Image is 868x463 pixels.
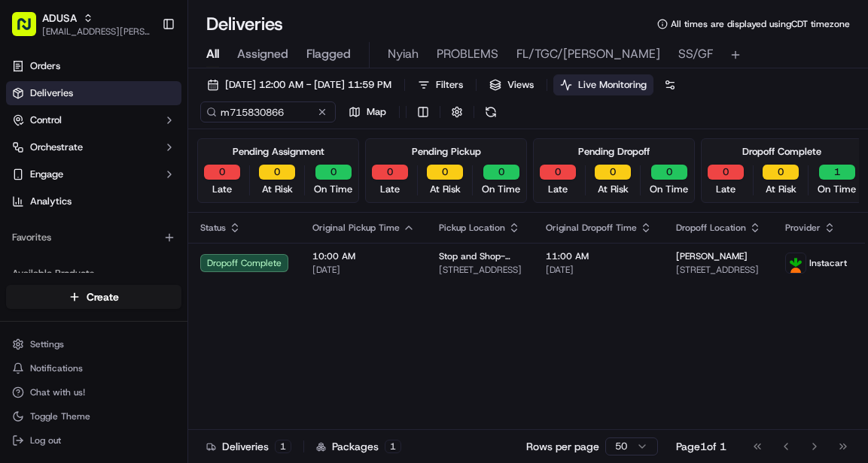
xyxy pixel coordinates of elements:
button: Log out [6,430,181,451]
button: 0 [204,165,240,180]
span: [STREET_ADDRESS] [676,264,761,276]
button: Orchestrate [6,135,181,159]
span: All [206,45,219,63]
span: 10:00 AM [312,250,415,262]
div: Dropoff Complete0Late0At Risk1On Time [701,138,863,203]
span: Original Dropoff Time [546,222,637,234]
div: Dropoff Complete [742,145,821,159]
a: Deliveries [6,81,181,105]
span: Views [507,78,534,92]
span: Nyiah [388,45,419,63]
span: Late [212,183,232,196]
div: Page 1 of 1 [676,439,726,454]
div: Pending Assignment0Late0At Risk0On Time [197,138,359,203]
input: Type to search [200,101,336,123]
button: Control [6,108,181,132]
button: 0 [483,165,519,180]
button: Live Monitoring [553,74,653,95]
span: [DATE] [312,264,415,276]
button: 1 [819,165,855,180]
span: Late [716,183,736,196]
span: Log out [30,434,61,446]
span: At Risk [766,183,796,196]
span: Analytics [30,195,72,208]
span: Status [200,222,226,234]
span: Live Monitoring [578,78,647,92]
span: Dropoff Location [676,222,746,234]
div: Favorites [6,225,181,250]
div: Deliveries [206,439,291,454]
button: Filters [411,74,470,95]
button: Chat with us! [6,382,181,403]
button: Settings [6,334,181,355]
span: Late [548,183,568,196]
button: 0 [708,165,744,180]
span: Orchestrate [30,141,83,154]
button: Refresh [480,101,501,123]
a: Orders [6,54,181,78]
button: ADUSA [42,11,77,26]
span: [DATE] [546,264,652,276]
span: Filters [436,78,463,92]
h1: Deliveries [206,12,283,36]
button: [EMAIL_ADDRESS][PERSON_NAME][DOMAIN_NAME] [42,26,150,38]
span: 11:00 AM [546,250,652,262]
p: Rows per page [526,439,599,454]
button: 0 [427,165,463,180]
button: 0 [763,165,799,180]
span: Deliveries [30,86,73,100]
div: Pending Dropoff [578,145,650,159]
button: Map [342,101,393,123]
button: Create [6,285,181,309]
span: Chat with us! [30,386,85,398]
div: Pending Assignment [233,145,324,159]
span: On Time [818,183,856,196]
span: Late [380,183,400,196]
div: Available Products [6,262,181,286]
span: At Risk [262,183,293,196]
button: ADUSA[EMAIL_ADDRESS][PERSON_NAME][DOMAIN_NAME] [6,6,156,42]
button: 0 [651,165,687,180]
span: At Risk [430,183,461,196]
span: Map [367,105,386,119]
button: 0 [372,165,408,180]
span: Settings [30,338,64,350]
div: Pending Dropoff0Late0At Risk0On Time [533,138,695,203]
span: [PERSON_NAME] [676,250,748,262]
span: Provider [785,222,821,234]
span: Assigned [237,45,288,63]
button: Engage [6,162,181,186]
span: At Risk [598,183,629,196]
button: [DATE] 12:00 AM - [DATE] 11:59 PM [200,74,398,95]
div: 1 [385,440,401,453]
button: 0 [540,165,576,180]
button: Toggle Theme [6,406,181,427]
span: Original Pickup Time [312,222,400,234]
span: Engage [30,168,63,181]
span: Create [87,289,119,304]
span: All times are displayed using CDT timezone [671,18,850,30]
span: Toggle Theme [30,410,90,422]
div: Pending Pickup0Late0At Risk0On Time [365,138,527,203]
span: Flagged [306,45,351,63]
span: Pickup Location [439,222,505,234]
span: [DATE] 12:00 AM - [DATE] 11:59 PM [225,78,391,92]
span: PROBLEMS [437,45,498,63]
span: On Time [482,183,520,196]
span: FL/TGC/[PERSON_NAME] [516,45,660,63]
button: 0 [259,165,295,180]
div: 1 [275,440,291,453]
button: 0 [595,165,631,180]
a: Analytics [6,189,181,213]
div: Packages [316,439,401,454]
span: Notifications [30,362,83,374]
span: Control [30,113,62,127]
img: profile_instacart_ahold_partner.png [786,253,806,273]
div: Pending Pickup [412,145,481,159]
span: On Time [650,183,688,196]
button: 0 [315,165,352,180]
span: SS/GF [678,45,713,63]
button: Notifications [6,358,181,379]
